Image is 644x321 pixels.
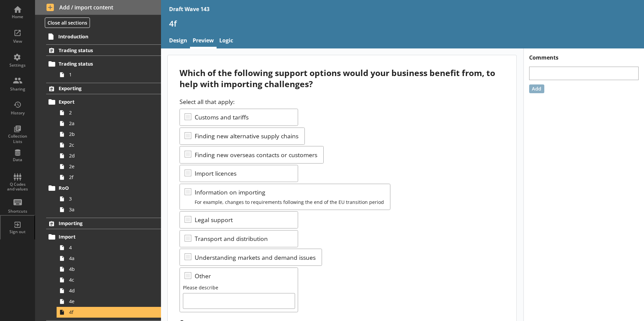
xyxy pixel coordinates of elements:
[69,174,144,180] span: 2f
[46,218,161,229] a: Importing
[69,277,144,283] span: 4c
[59,61,141,67] span: Trading status
[69,142,144,148] span: 2c
[35,83,161,215] li: ExportingExport22a2b2c2d2e2fRoO33a
[190,34,217,48] a: Preview
[6,39,29,44] div: View
[46,44,161,56] a: Trading status
[59,185,141,191] span: RoO
[46,59,161,69] a: Trading status
[6,209,29,214] div: Shortcuts
[57,129,161,140] a: 2b
[169,18,636,29] h1: 4f
[180,67,505,90] div: Which of the following support options would your business benefit from, to help with importing c...
[57,150,161,161] a: 2d
[46,83,161,94] a: Exporting
[57,107,161,118] a: 2
[69,266,144,272] span: 4b
[69,71,144,78] span: 1
[6,14,29,20] div: Home
[57,296,161,307] a: 4e
[46,183,161,193] a: RoO
[6,86,29,92] div: Sharing
[6,182,29,192] div: Q Codes and values
[57,204,161,215] a: 3a
[49,183,161,215] li: RoO33a
[69,255,144,261] span: 4a
[69,309,144,315] span: 4f
[57,161,161,172] a: 2e
[57,118,161,129] a: 2a
[6,229,29,235] div: Sign out
[169,5,210,13] div: Draft Wave 143
[46,231,161,242] a: Import
[59,234,141,240] span: Import
[57,307,161,318] a: 4f
[57,275,161,285] a: 4c
[6,157,29,163] div: Data
[69,244,144,251] span: 4
[217,34,236,48] a: Logic
[59,47,141,53] span: Trading status
[69,287,144,294] span: 4d
[59,85,141,92] span: Exporting
[58,33,141,40] span: Introduction
[57,172,161,183] a: 2f
[45,17,90,28] button: Close all sections
[6,63,29,68] div: Settings
[49,59,161,80] li: Trading status1
[46,4,150,11] span: Add / import content
[69,298,144,305] span: 4e
[57,285,161,296] a: 4d
[69,109,144,116] span: 2
[59,220,141,226] span: Importing
[69,120,144,127] span: 2a
[69,131,144,137] span: 2b
[49,97,161,183] li: Export22a2b2c2d2e2f
[69,195,144,202] span: 3
[69,163,144,170] span: 2e
[69,152,144,159] span: 2d
[6,134,29,144] div: Collection Lists
[46,31,161,42] a: Introduction
[57,264,161,275] a: 4b
[57,242,161,253] a: 4
[166,34,190,48] a: Design
[57,69,161,80] a: 1
[6,110,29,116] div: History
[57,253,161,264] a: 4a
[69,206,144,213] span: 3a
[35,44,161,80] li: Trading statusTrading status1
[35,218,161,318] li: ImportingImport44a4b4c4d4e4f
[57,193,161,204] a: 3
[46,97,161,107] a: Export
[57,140,161,150] a: 2c
[59,99,141,105] span: Export
[49,231,161,318] li: Import44a4b4c4d4e4f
